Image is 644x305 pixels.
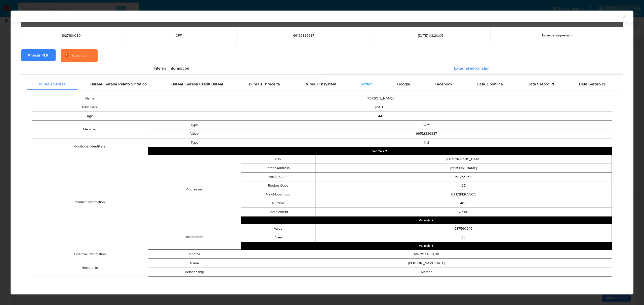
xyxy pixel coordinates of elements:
button: Anexar PDF [21,49,56,61]
td: Telephones [148,224,241,249]
span: Bureau Threceita [249,81,280,87]
span: Bureau Serasa Credit Bureau [171,81,224,87]
span: Data Serpro Pf [528,81,554,87]
button: Expand array [148,147,612,155]
td: Postal Code [241,172,315,181]
td: NIS [241,138,612,147]
td: Type [148,120,241,129]
td: CJ ESPERANCA [315,190,612,199]
td: Mother [241,268,612,276]
td: Complement [241,208,315,216]
td: Value [241,224,315,233]
td: Age [32,112,148,120]
span: Google [397,81,410,87]
td: 66152836387 [241,129,612,138]
td: Additional Identifiers [32,138,148,155]
td: 60763460 [315,172,612,181]
button: Expand array [241,217,612,224]
button: Fechar a janela [622,14,626,19]
span: Data Serpro Pj [579,81,605,87]
td: CE [315,181,612,190]
td: [PERSON_NAME] [315,164,612,172]
span: Data Ziponline [477,81,503,87]
td: Birth Date [32,103,148,112]
td: CPF [241,120,612,129]
span: Internal information [154,65,189,71]
span: Anexar PDF [28,50,49,61]
td: Related To [32,259,148,277]
button: Expand array [241,242,612,249]
td: 44 [148,112,612,120]
td: Street Address [241,164,315,172]
td: Number [241,199,315,208]
td: Area [241,233,315,242]
td: Addresses [148,155,241,224]
span: External information [454,65,491,71]
td: Region Code [241,181,315,190]
td: City [241,155,315,164]
td: [DATE] [148,103,612,112]
span: Facebook [435,81,452,87]
td: Financial Information [32,250,148,259]
span: Bureau Serasa Relato Sintetico [90,81,147,87]
td: AP 101 [315,208,612,216]
td: [PERSON_NAME] [148,94,612,103]
div: Creando [72,53,86,58]
td: Relationship [148,268,241,276]
td: Name [32,94,148,103]
td: 987590346 [315,224,612,233]
div: Detailed external info [26,78,618,90]
td: Identifier [32,120,148,138]
span: 66152836387 [243,33,365,38]
span: 1927180080 [27,33,115,38]
div: Detailed info [21,62,623,74]
td: Contact Information [32,155,148,250]
span: Espécie saque mlb [542,33,572,38]
td: [PERSON_NAME][DATE] [241,259,612,268]
td: Type [148,138,241,147]
td: Income [148,250,241,259]
span: Bureau Serasa [39,81,66,87]
td: Neighbourhood [241,190,315,199]
td: [GEOGRAPHIC_DATA] [315,155,612,164]
span: Bureau Thsystem [305,81,336,87]
td: Até R$ 1.000,00 [241,250,612,259]
div: closure-recommendation-modal [11,11,633,294]
span: CPF [127,33,230,38]
td: 85 [315,233,612,242]
td: Value [148,129,241,138]
span: [DATE] 03:20:05 [377,33,484,38]
td: 400 [315,199,612,208]
span: Softon [361,81,373,87]
td: Name [148,259,241,268]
